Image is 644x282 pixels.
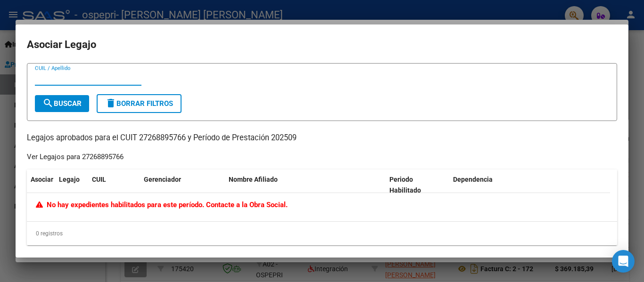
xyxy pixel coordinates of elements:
span: Asociar [31,176,53,183]
datatable-header-cell: Asociar [27,169,55,201]
datatable-header-cell: Nombre Afiliado [225,169,386,201]
p: Legajos aprobados para el CUIT 27268895766 y Período de Prestación 202509 [27,132,617,144]
datatable-header-cell: Gerenciador [140,169,225,201]
mat-icon: search [42,97,54,109]
div: 0 registros [27,222,617,245]
span: Borrar Filtros [105,99,173,108]
datatable-header-cell: Legajo [55,169,88,201]
mat-icon: delete [105,97,116,109]
button: Buscar [35,95,89,112]
span: Dependencia [453,176,493,183]
datatable-header-cell: CUIL [88,169,140,201]
button: Borrar Filtros [97,94,182,113]
datatable-header-cell: Periodo Habilitado [386,169,449,201]
span: Gerenciador [144,176,181,183]
span: CUIL [92,176,106,183]
span: Buscar [42,99,82,108]
div: Ver Legajos para 27268895766 [27,152,124,162]
span: Periodo Habilitado [389,176,421,194]
h2: Asociar Legajo [27,36,617,54]
span: Nombre Afiliado [229,176,278,183]
div: Open Intercom Messenger [612,250,635,273]
span: No hay expedientes habilitados para este período. Contacte a la Obra Social. [36,201,288,209]
datatable-header-cell: Dependencia [449,169,610,201]
span: Legajo [59,176,80,183]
